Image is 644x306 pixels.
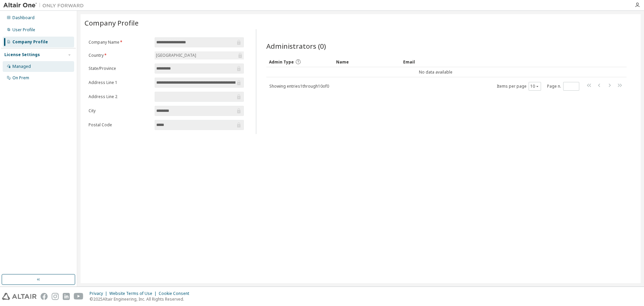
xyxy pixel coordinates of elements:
div: Email [403,56,465,67]
div: On Prem [12,75,29,81]
label: State/Province [89,66,151,71]
div: [GEOGRAPHIC_DATA] [155,51,244,59]
span: Items per page [497,82,541,91]
img: instagram.svg [52,293,59,300]
img: youtube.svg [74,293,84,300]
div: Name [336,56,398,67]
div: License Settings [4,52,40,57]
label: Company Name [89,40,151,45]
span: Admin Type [269,59,294,65]
label: Address Line 2 [89,94,151,99]
span: Page n. [547,82,579,91]
div: Cookie Consent [159,291,193,296]
img: Altair One [3,2,87,9]
label: City [89,108,151,114]
label: Address Line 1 [89,80,151,85]
div: [GEOGRAPHIC_DATA] [155,52,197,59]
div: Managed [12,64,31,69]
div: Company Profile [12,39,48,45]
img: altair_logo.svg [2,293,37,300]
img: linkedin.svg [63,293,70,300]
span: Administrators (0) [266,41,326,51]
img: facebook.svg [41,293,48,300]
button: 10 [530,84,539,89]
span: Showing entries 1 through 10 of 0 [269,83,329,89]
div: Website Terms of Use [109,291,159,296]
p: © 2025 Altair Engineering, Inc. All Rights Reserved. [90,296,193,302]
label: Country [89,53,151,58]
td: No data available [266,67,605,77]
span: Company Profile [85,18,139,28]
div: User Profile [12,27,35,33]
label: Postal Code [89,122,151,128]
div: Dashboard [12,15,35,20]
div: Privacy [90,291,109,296]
